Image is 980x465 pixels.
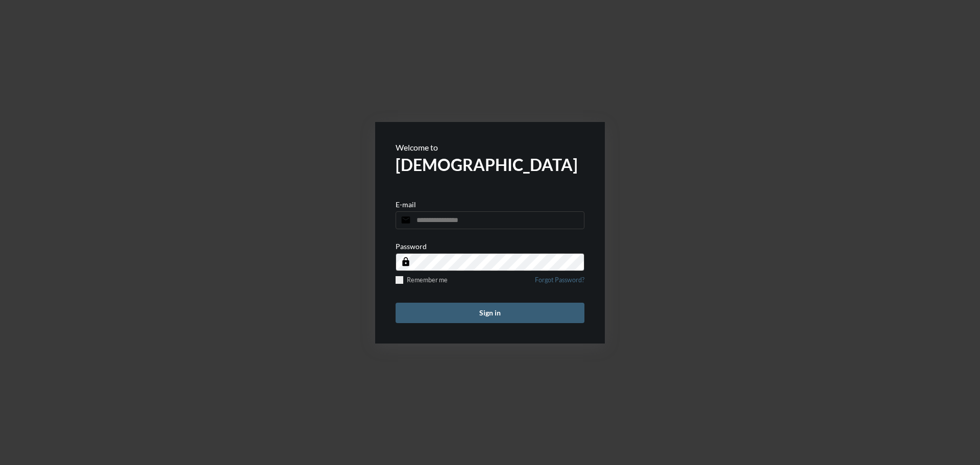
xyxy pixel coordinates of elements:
[396,142,584,152] p: Welcome to
[535,276,584,290] a: Forgot Password?
[396,276,448,284] label: Remember me
[396,155,584,175] h2: [DEMOGRAPHIC_DATA]
[396,200,416,209] p: E-mail
[396,242,427,251] p: Password
[396,303,584,323] button: Sign in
